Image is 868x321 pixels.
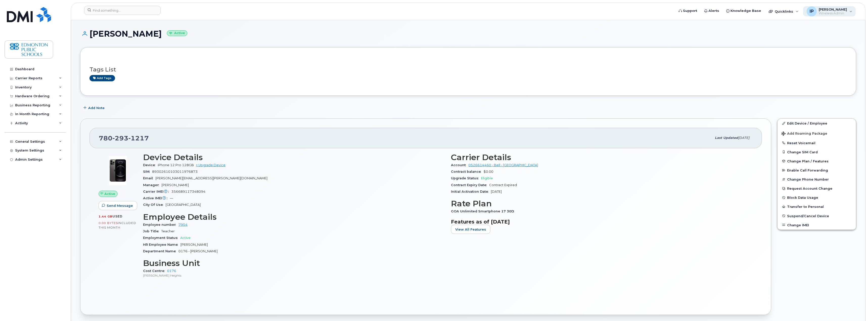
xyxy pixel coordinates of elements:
[103,155,133,186] img: image20231002-3703462-zcwrqf.jpeg
[778,202,856,211] button: Transfer to Personal
[143,236,180,240] span: Employment Status
[143,163,158,167] span: Device
[152,170,198,174] span: 89302610103011976873
[143,183,162,187] span: Manager
[155,176,267,180] span: [PERSON_NAME][EMAIL_ADDRESS][PERSON_NAME][DOMAIN_NAME]
[451,199,753,208] h3: Rate Plan
[787,159,829,163] span: Change Plan / Features
[778,193,856,202] button: Block Data Usage
[778,211,856,220] button: Suspend/Cancel Device
[143,259,445,268] h3: Business Unit
[143,229,161,233] span: Job Title
[128,134,149,142] span: 1217
[451,183,489,187] span: Contract Expiry Date
[143,190,171,193] span: Carrier IMEI
[88,106,105,110] span: Add Note
[778,175,856,184] button: Change Phone Number
[180,243,208,246] span: [PERSON_NAME]
[451,163,468,167] span: Account
[180,236,191,240] span: Active
[167,30,187,36] small: Active
[89,66,847,73] h3: Tags List
[143,269,167,273] span: Cost Centre
[170,196,173,200] span: —
[196,163,225,167] a: + Upgrade Device
[451,225,490,234] button: View All Features
[451,170,484,174] span: Contract balance
[143,212,445,221] h3: Employee Details
[143,196,170,200] span: Active IMEI
[99,134,149,142] span: 780
[489,183,517,187] span: Contract Expired
[491,190,502,193] span: [DATE]
[166,203,201,207] span: [GEOGRAPHIC_DATA]
[455,227,486,232] span: View All Features
[778,119,856,128] a: Edit Device / Employee
[143,249,178,253] span: Department Name
[143,176,155,180] span: Email
[143,170,152,174] span: SIM
[89,75,115,81] a: Add tags
[178,249,218,253] span: 0176 - [PERSON_NAME]
[143,223,178,227] span: Employee number
[161,229,175,233] span: Teacher
[171,190,205,193] span: 356689117348094
[778,220,856,230] button: Change IMEI
[715,136,738,140] span: Last updated
[778,184,856,193] button: Request Account Change
[99,221,136,229] span: included this month
[178,223,188,227] a: 7954
[451,190,491,193] span: Initial Activation Date
[80,29,856,38] h1: [PERSON_NAME]
[451,176,481,180] span: Upgrade Status
[778,128,856,138] button: Add Roaming Package
[787,168,828,172] span: Enable Call Forwarding
[778,157,856,166] button: Change Plan / Features
[99,215,112,218] span: 1.44 GB
[778,138,856,147] button: Reset Voicemail
[484,170,493,174] span: $0.00
[99,221,118,225] span: 0.00 Bytes
[778,166,856,175] button: Enable Call Forwarding
[143,203,166,207] span: City Of Use
[143,153,445,162] h3: Device Details
[112,134,128,142] span: 293
[787,214,829,218] span: Suspend/Cancel Device
[158,163,194,167] span: iPhone 12 Pro 128GB
[104,191,115,196] span: Active
[107,203,133,208] span: Send Message
[481,176,493,180] span: Eligible
[778,147,856,157] button: Change SIM Card
[451,219,753,225] h3: Features as of [DATE]
[738,136,749,140] span: [DATE]
[782,132,827,136] span: Add Roaming Package
[143,243,180,246] span: HR Employee Name
[99,201,137,210] button: Send Message
[451,209,517,213] span: GOA Unlimited Smartphone 17 30D
[162,183,189,187] span: [PERSON_NAME]
[112,214,123,218] span: used
[468,163,538,167] a: 0526614460 - Bell - [GEOGRAPHIC_DATA]
[80,103,109,112] button: Add Note
[143,273,445,278] p: [PERSON_NAME] Heights
[451,153,753,162] h3: Carrier Details
[167,269,176,273] a: 0176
